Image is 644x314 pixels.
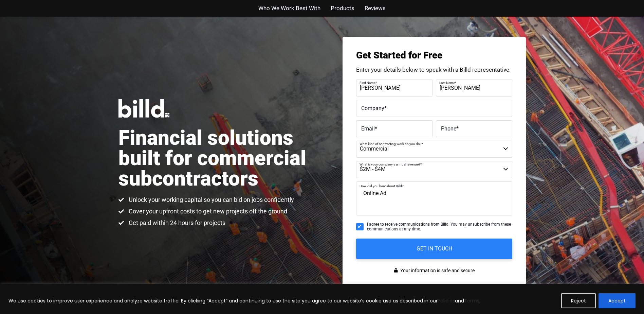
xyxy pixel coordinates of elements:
[8,297,480,305] p: We use cookies to improve user experience and analyze website traffic. By clicking “Accept” and c...
[365,3,386,13] a: Reviews
[464,297,479,304] a: Terms
[360,184,404,188] span: How did you hear about Billd?
[127,219,225,227] span: Get paid within 24 hours for projects
[438,297,455,304] a: Policies
[441,125,456,132] span: Phone
[258,3,320,13] a: Who We Work Best With
[356,223,364,230] input: I agree to receive communications from Billd. You may unsubscribe from these communications at an...
[360,81,375,84] span: First Name
[361,125,375,132] span: Email
[399,266,475,276] span: Your information is safe and secure
[561,293,596,308] button: Reject
[127,207,287,215] span: Cover your upfront costs to get new projects off the ground
[361,105,384,111] span: Company
[331,3,354,13] a: Products
[118,128,322,189] h1: Financial solutions built for commercial subcontractors
[599,293,636,308] button: Accept
[356,67,512,73] p: Enter your details below to speak with a Billd representative.
[356,181,512,215] textarea: Online Ad
[356,51,512,60] h3: Get Started for Free
[367,222,512,232] span: I agree to receive communications from Billd. You may unsubscribe from these communications at an...
[439,81,455,84] span: Last Name
[127,196,294,204] span: Unlock your working capital so you can bid on jobs confidently
[356,239,512,259] input: GET IN TOUCH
